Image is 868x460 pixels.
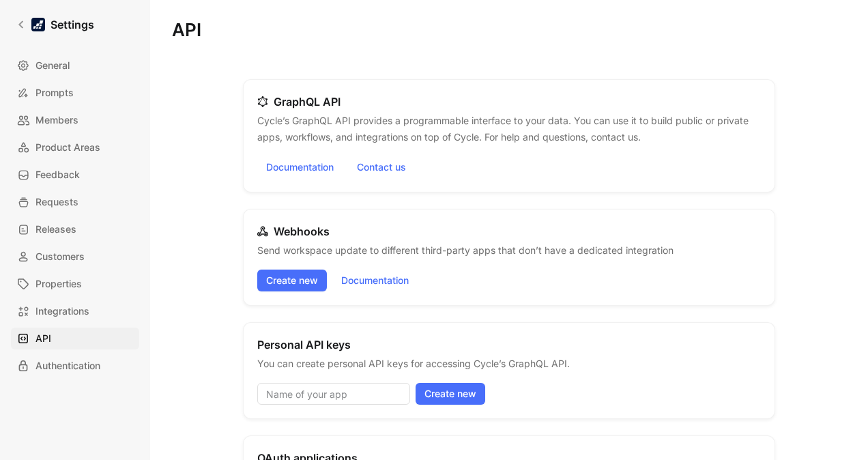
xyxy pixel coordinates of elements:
span: Product Areas [35,139,100,156]
a: Settings [11,11,100,38]
span: Releases [35,221,76,238]
a: Authentication [11,355,139,377]
h1: Settings [50,16,94,33]
a: Releases [11,218,139,240]
a: Requests [11,191,139,213]
span: Properties [35,276,82,292]
a: Product Areas [11,136,139,158]
span: Create new [424,386,476,402]
a: Feedback [11,164,139,186]
a: Properties [11,273,139,295]
a: Prompts [11,82,139,104]
h2: Webhooks [257,223,330,240]
h2: GraphQL API [257,94,341,110]
a: Integrations [11,300,139,322]
span: Members [35,112,78,128]
span: Prompts [35,85,74,101]
button: Create new [257,270,327,291]
span: Feedback [35,167,80,183]
p: Send workspace update to different third-party apps that don’t have a dedicated integration [257,242,674,259]
a: Customers [11,246,139,268]
span: Create new [266,272,318,289]
p: Cycle’s GraphQL API provides a programmable interface to your data. You can use it to build publi... [257,113,761,145]
a: Documentation [332,270,418,291]
button: Contact us [348,156,415,178]
p: You can create personal API keys for accessing Cycle’s GraphQL API. [257,356,570,372]
button: Create new [416,383,485,405]
span: Requests [35,194,78,210]
h2: Personal API keys [257,336,351,353]
span: General [35,57,70,74]
a: Members [11,109,139,131]
a: Documentation [257,156,343,178]
span: Authentication [35,358,100,374]
span: API [35,330,51,347]
a: General [11,55,139,76]
span: Customers [35,248,85,265]
input: Name of your app [257,383,410,405]
h1: API [172,22,846,38]
a: API [11,328,139,349]
span: Contact us [357,159,406,175]
span: Integrations [35,303,89,319]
